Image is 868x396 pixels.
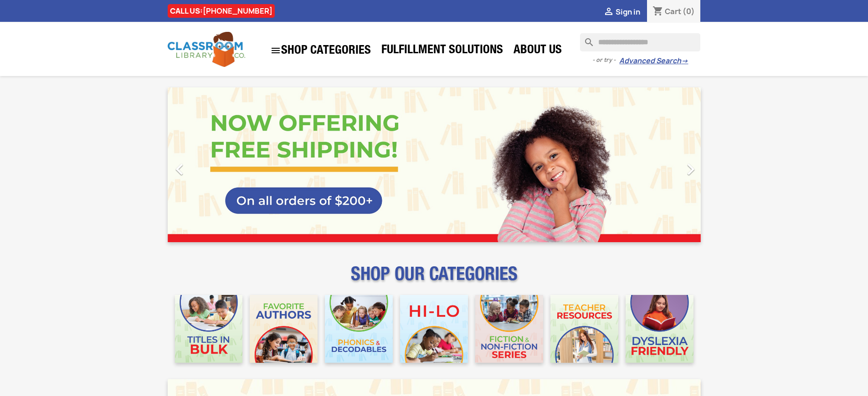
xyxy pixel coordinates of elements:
[168,87,701,242] ul: Carousel container
[250,295,318,363] img: CLC_Favorite_Authors_Mobile.jpg
[475,295,543,363] img: CLC_Fiction_Nonfiction_Mobile.jpg
[665,6,681,16] span: Cart
[509,42,566,60] a: About Us
[266,41,375,61] a: SHOP CATEGORIES
[592,56,619,65] span: - or try -
[626,295,693,363] img: CLC_Dyslexia_Mobile.jpg
[580,33,700,51] input: Search
[168,4,275,18] div: CALL US:
[377,42,508,60] a: Fulfillment Solutions
[325,295,393,363] img: CLC_Phonics_And_Decodables_Mobile.jpg
[550,295,618,363] img: CLC_Teacher_Resources_Mobile.jpg
[400,295,468,363] img: CLC_HiLo_Mobile.jpg
[168,158,191,181] i: 
[603,7,640,17] a:  Sign in
[175,295,243,363] img: CLC_Bulk_Mobile.jpg
[616,7,640,17] span: Sign in
[168,32,245,67] img: Classroom Library Company
[681,56,688,66] span: →
[621,87,701,242] a: Next
[168,271,701,288] p: SHOP OUR CATEGORIES
[652,6,663,17] i: shopping_cart
[603,7,614,18] i: 
[168,87,248,242] a: Previous
[679,158,702,181] i: 
[683,6,695,16] span: (0)
[619,56,688,66] a: Advanced Search→
[580,33,591,44] i: search
[203,6,272,16] a: [PHONE_NUMBER]
[270,45,281,56] i: 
